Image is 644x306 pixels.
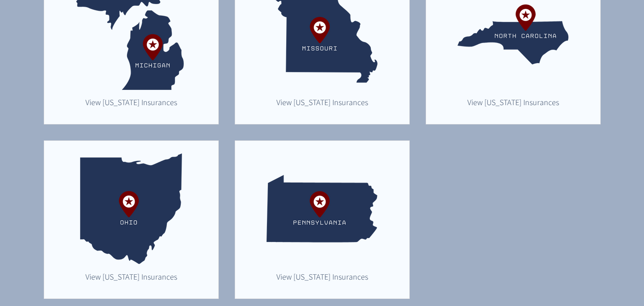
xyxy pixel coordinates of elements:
[271,270,373,283] a: View Pennsylvania Insurances
[76,153,186,264] img: TelebehavioralHealth.US Placeholder
[276,272,368,282] span: View [US_STATE] Insurances
[276,97,368,107] span: View [US_STATE] Insurances
[267,153,377,264] img: TelebehavioralHealth.US Placeholder
[85,272,177,282] span: View [US_STATE] Insurances
[271,95,373,109] a: View Missouri Insurances
[80,95,182,109] a: View Michigan Insurances
[80,270,182,283] a: View Ohio Insurances
[467,97,559,107] span: View [US_STATE] Insurances
[462,95,564,109] a: View North Carolina Insurances
[85,97,177,107] span: View [US_STATE] Insurances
